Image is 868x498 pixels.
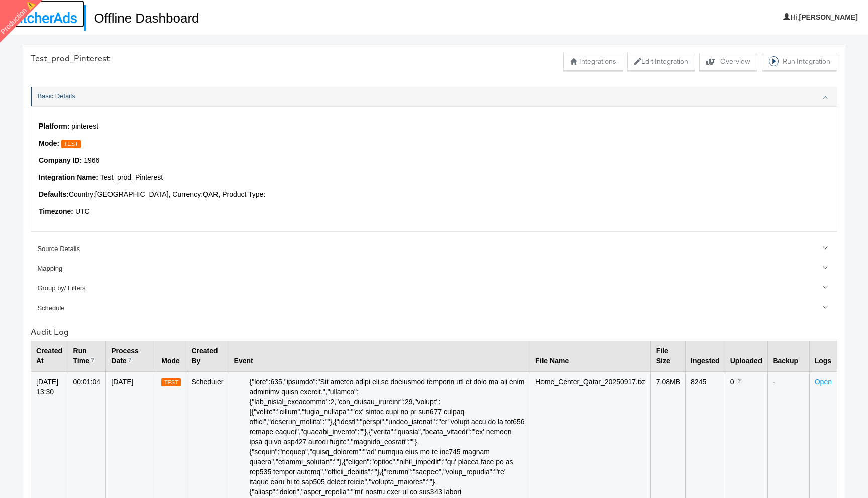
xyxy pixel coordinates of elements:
p: Test_prod_Pinterest [39,173,829,183]
img: StitcherAds [8,12,77,23]
a: Source Details [31,239,837,259]
div: Mapping [37,264,832,274]
a: Group by/ Filters [31,279,837,298]
div: Test_prod_Pinterest [31,53,110,64]
div: Test [161,378,181,387]
th: Process Date [106,341,156,371]
div: Schedule [37,304,832,313]
button: Run Integration [762,53,837,71]
div: Group by/ Filters [37,284,832,293]
div: Basic Details [37,92,832,101]
p: UTC [39,207,829,217]
strong: Company ID: [39,156,82,164]
p: 1966 [39,156,829,166]
a: Mapping [31,259,837,279]
button: Integrations [563,53,623,71]
strong: Platform: [39,122,69,130]
strong: Defaults: [39,190,69,198]
th: Logs [809,341,837,371]
a: Schedule [31,298,837,318]
th: Ingested [686,341,725,371]
p: pinterest [39,121,829,132]
th: Mode [156,341,186,371]
a: Open [815,378,832,386]
strong: Integration Name: [39,173,98,181]
th: Created By [186,341,229,371]
th: File Size [650,341,685,371]
b: [PERSON_NAME] [799,13,858,21]
div: Test [61,140,81,148]
p: Country: [GEOGRAPHIC_DATA] , Currency: QAR , Product Type: [39,190,829,200]
h1: Offline Dashboard [84,5,199,31]
th: Run Time [68,341,106,371]
div: Basic Details [31,106,837,231]
strong: Mode: [39,139,59,147]
th: File Name [530,341,651,371]
th: Created At [31,341,68,371]
strong: Timezone: [39,207,73,215]
button: Overview [699,53,757,71]
th: Backup [768,341,809,371]
div: Audit Log [31,326,837,338]
th: Uploaded [725,341,768,371]
th: Event [229,341,530,371]
a: Basic Details [31,87,837,106]
div: Source Details [37,244,832,254]
button: Edit Integration [627,53,695,71]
